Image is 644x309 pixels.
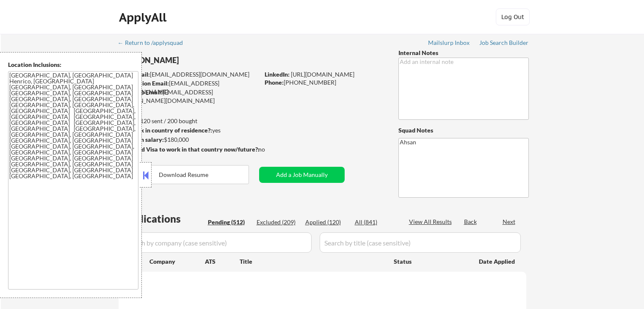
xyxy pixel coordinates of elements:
[121,214,205,224] div: Applications
[265,78,384,87] div: [PHONE_NUMBER]
[398,49,529,57] div: Internal Notes
[291,71,354,78] a: [URL][DOMAIN_NAME]
[409,218,454,226] div: View All Results
[305,218,348,226] div: Applied (120)
[398,126,529,135] div: Squad Notes
[479,257,516,266] div: Date Applied
[265,71,290,78] strong: LinkedIn:
[240,257,386,266] div: Title
[479,39,529,48] a: Job Search Builder
[205,257,240,266] div: ATS
[118,39,191,48] a: ← Return to /applysquad
[118,135,259,144] div: $180,000
[119,10,169,25] div: ApplyAll
[119,146,260,153] strong: Will need Visa to work in that country now/future?:
[479,40,529,46] div: Job Search Builder
[119,55,293,66] div: [PERSON_NAME]
[355,218,397,226] div: All (841)
[119,88,259,105] div: [EMAIL_ADDRESS][PERSON_NAME][DOMAIN_NAME]
[8,61,138,69] div: Location Inclusions:
[121,232,312,253] input: Search by company (case sensitive)
[258,145,282,154] div: no
[118,126,257,135] div: yes
[428,40,470,46] div: Mailslurp Inbox
[119,70,259,79] div: [EMAIL_ADDRESS][DOMAIN_NAME]
[503,218,516,226] div: Next
[265,79,284,86] strong: Phone:
[208,218,250,226] div: Pending (512)
[149,257,205,266] div: Company
[119,165,249,184] button: Download Resume
[257,218,299,226] div: Excluded (209)
[119,79,259,96] div: [EMAIL_ADDRESS][DOMAIN_NAME]
[118,40,191,46] div: ← Return to /applysquad
[259,167,345,183] button: Add a Job Manually
[118,127,212,134] strong: Can work in country of residence?:
[394,254,467,269] div: Status
[118,117,259,125] div: 120 sent / 200 bought
[428,39,470,48] a: Mailslurp Inbox
[464,218,478,226] div: Back
[496,8,530,25] button: Log Out
[320,232,521,253] input: Search by title (case sensitive)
